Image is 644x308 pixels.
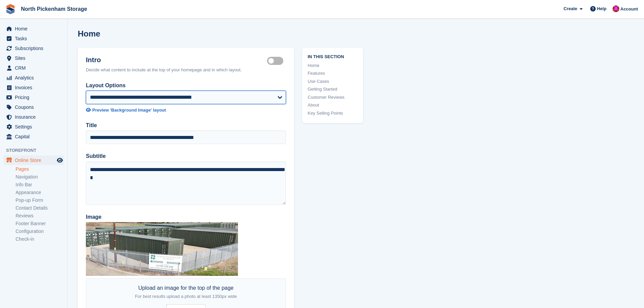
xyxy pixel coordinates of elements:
a: menu [3,93,64,102]
a: Info Bar [16,182,64,188]
h1: Home [78,29,100,38]
a: Pop-up Form [16,197,64,204]
span: Sites [15,53,55,63]
span: Create [564,5,577,12]
a: Footer Banner [16,220,64,227]
a: menu [3,73,64,82]
a: menu [3,24,64,33]
span: Subscriptions [15,44,55,53]
a: Getting Started [308,86,358,93]
span: Coupons [15,102,55,112]
a: Pages [16,166,64,172]
a: Appearance [16,189,64,196]
span: Invoices [15,83,55,92]
label: Title [86,121,286,129]
a: Contact Details [16,205,64,211]
a: menu [3,112,64,122]
a: North Pickenham Storage [18,3,90,15]
a: menu [3,102,64,112]
div: Preview 'Background Image' layout [92,107,166,114]
div: Decide what content to include at the top of your homepage and in which layout. [86,67,286,73]
a: Navigation [16,174,64,180]
span: Help [597,5,606,12]
div: Upload an image for the top of the page [135,284,237,300]
label: Hero section active [267,61,286,62]
a: menu [3,63,64,73]
a: Check-in [16,236,64,242]
a: Features [308,70,358,77]
img: Dylan Taylor [613,5,619,12]
a: Reviews [16,213,64,219]
span: Settings [15,122,55,132]
a: menu [3,156,64,165]
span: In this section [308,53,358,60]
a: Home [308,62,358,69]
label: Layout Options [86,81,286,90]
span: Analytics [15,73,55,82]
a: menu [3,34,64,43]
label: Image [86,213,286,221]
span: Pricing [15,93,55,102]
a: menu [3,122,64,132]
span: Storefront [6,147,67,154]
a: Configuration [16,228,64,235]
label: Subtitle [86,152,286,160]
a: menu [3,83,64,92]
a: menu [3,53,64,63]
a: menu [3,44,64,53]
span: Capital [15,132,55,141]
a: Customer Reviews [308,94,358,101]
span: Account [620,6,638,13]
h2: Intro [86,56,267,64]
img: Gate%20and%20Sign.png [86,222,238,276]
a: Key Selling Points [308,110,358,117]
span: Insurance [15,112,55,122]
span: CRM [15,63,55,73]
a: About [308,102,358,109]
a: menu [3,132,64,141]
a: Preview 'Background Image' layout [86,107,286,114]
span: For best results upload a photo at least 1350px wide [135,294,237,299]
img: stora-icon-8386f47178a22dfd0bd8f6a31ec36ba5ce8667c1dd55bd0f319d3a0aa187defe.svg [5,4,16,14]
a: Use Cases [308,78,358,85]
a: Preview store [56,156,64,164]
span: Tasks [15,34,55,43]
span: Online Store [15,156,55,165]
span: Home [15,24,55,33]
